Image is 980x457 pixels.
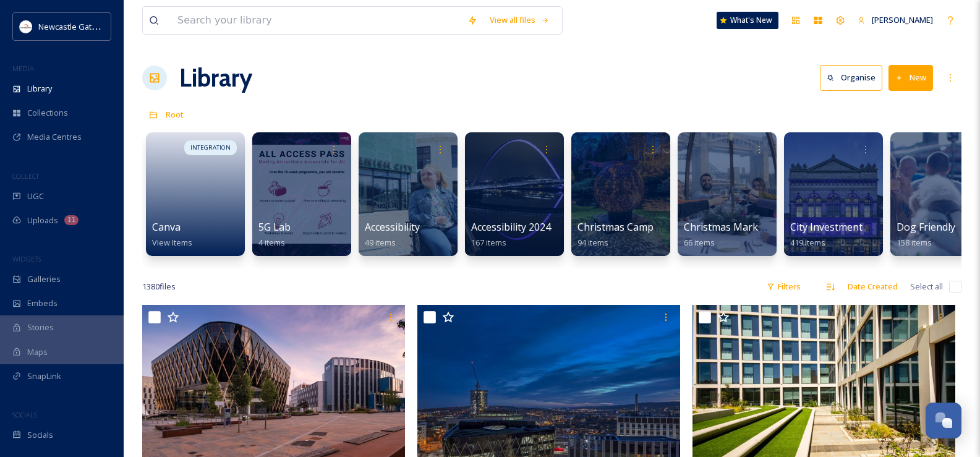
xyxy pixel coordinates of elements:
span: [PERSON_NAME] [872,14,933,25]
a: Accessibility49 items [365,221,420,248]
a: Library [179,59,252,96]
span: View Items [152,237,192,248]
span: SnapLink [27,370,61,382]
img: DqD9wEUd_400x400.jpg [20,20,32,33]
span: Dog Friendly [897,220,955,234]
span: 158 items [897,237,932,248]
button: Open Chat [926,403,961,438]
span: Uploads [27,215,58,226]
a: Accessibility 2024167 items [471,221,551,248]
span: COLLECT [12,171,39,181]
div: 11 [64,215,79,225]
span: Canva [152,220,181,234]
a: 5G Lab4 items [258,221,291,248]
span: Christmas Markets [684,220,772,234]
a: Organise [820,65,888,90]
span: Collections [27,107,68,119]
span: WIDGETS [12,254,41,263]
span: Stories [27,322,54,333]
a: Christmas Markets66 items [684,221,772,248]
button: Organise [820,65,882,90]
span: Embeds [27,297,58,309]
span: 5G Lab [258,220,291,234]
span: UGC [27,190,44,202]
span: 1380 file s [142,281,176,293]
a: Dog Friendly158 items [897,221,955,248]
span: SOCIALS [12,410,37,419]
span: 4 items [258,237,285,248]
a: Christmas Campaign94 items [577,221,674,248]
span: Accessibility 2024 [471,220,551,234]
div: Filters [761,275,807,299]
input: Search your library [171,7,461,34]
span: 167 items [471,237,506,248]
a: [PERSON_NAME] [851,8,939,32]
a: City Investment Images419 items [790,221,899,248]
span: Socials [27,429,53,441]
a: View all files [484,8,556,32]
span: Media Centres [27,131,82,143]
span: Maps [27,346,48,358]
span: Christmas Campaign [577,220,674,234]
span: Library [27,83,52,95]
button: New [888,65,933,90]
span: Accessibility [365,220,420,234]
span: 66 items [684,237,715,248]
span: Root [166,109,184,120]
span: 94 items [577,237,608,248]
a: INTEGRATIONCanvaView Items [142,126,249,256]
span: MEDIA [12,64,34,73]
span: Galleries [27,273,61,285]
span: INTEGRATION [190,143,231,152]
span: 419 items [790,237,825,248]
div: Date Created [842,275,904,299]
a: What's New [717,12,778,29]
span: Select all [910,281,943,293]
a: Root [166,107,184,122]
span: City Investment Images [790,220,899,234]
span: Newcastle Gateshead Initiative [38,20,152,32]
span: 49 items [365,237,396,248]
